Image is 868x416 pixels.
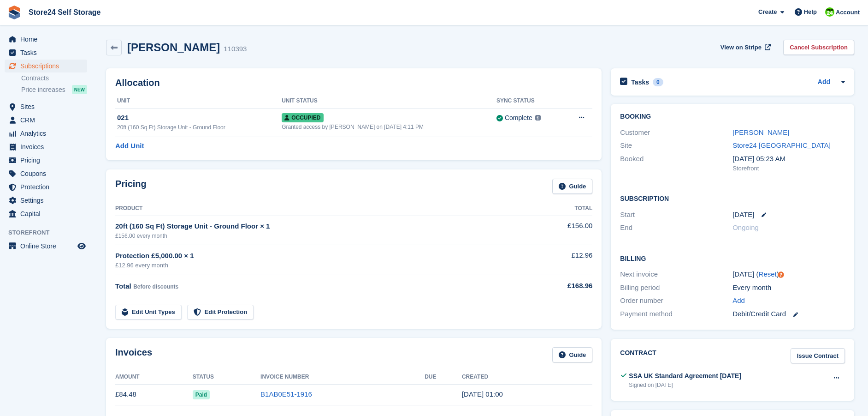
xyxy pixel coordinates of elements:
img: icon-info-grey-7440780725fd019a000dd9b08b2336e03edf1995a4989e88bcd33f0948082b44.svg [535,115,541,121]
div: 0 [653,78,663,86]
a: menu [5,46,87,59]
div: End [620,223,732,233]
span: Invoices [20,140,76,153]
div: Storefront [732,164,845,173]
a: menu [5,181,87,193]
div: [DATE] 05:23 AM [732,154,845,164]
time: 2025-09-30 00:00:08 UTC [462,390,503,398]
a: Issue Contract [791,348,845,363]
span: Create [758,7,777,17]
th: Unit [115,94,282,109]
a: menu [5,100,87,113]
th: Due [425,370,462,385]
span: Before discounts [133,283,178,290]
a: menu [5,167,87,180]
div: 20ft (160 Sq Ft) Storage Unit - Ground Floor × 1 [115,221,526,232]
div: Site [620,140,732,151]
a: menu [5,33,87,46]
a: menu [5,154,87,167]
div: Customer [620,127,732,138]
div: Granted access by [PERSON_NAME] on [DATE] 4:11 PM [282,123,496,131]
td: £156.00 [526,216,592,245]
a: Store24 Self Storage [25,5,105,20]
span: Paid [193,390,210,399]
div: £156.00 every month [115,232,526,240]
a: B1AB0E51-1916 [260,390,312,398]
div: Complete [505,113,532,123]
a: menu [5,60,87,72]
th: Unit Status [282,94,496,109]
div: Booked [620,154,732,173]
span: Analytics [20,127,76,140]
img: Robert Sears [825,7,834,17]
th: Created [462,370,592,385]
th: Amount [115,370,193,385]
th: Sync Status [496,94,563,109]
h2: Contract [620,348,656,363]
th: Product [115,201,526,216]
div: £168.96 [526,281,592,291]
div: Order number [620,295,732,306]
div: Every month [732,283,845,293]
span: Coupons [20,167,76,180]
a: Guide [552,347,593,362]
a: Preview store [76,241,87,252]
span: Subscriptions [20,60,76,72]
td: £12.96 [526,245,592,275]
h2: Invoices [115,347,152,362]
div: 021 [117,113,282,123]
span: Account [836,8,860,17]
h2: Booking [620,113,845,121]
span: Price increases [21,85,65,94]
a: Price increases NEW [21,84,87,95]
span: Protection [20,181,76,193]
a: menu [5,207,87,220]
span: Help [804,7,817,17]
a: menu [5,194,87,207]
div: £12.96 every month [115,261,526,270]
span: Pricing [20,154,76,167]
div: Start [620,210,732,220]
time: 2025-09-30 00:00:00 UTC [732,210,754,220]
div: Tooltip anchor [777,271,785,279]
a: Add [818,77,830,88]
a: Store24 [GEOGRAPHIC_DATA] [732,141,831,149]
a: Add [732,295,745,306]
h2: [PERSON_NAME] [127,41,220,54]
div: SSA UK Standard Agreement [DATE] [629,371,741,381]
span: Settings [20,194,76,207]
a: menu [5,240,87,253]
a: Contracts [21,74,87,83]
span: Tasks [20,46,76,59]
a: menu [5,140,87,153]
div: NEW [72,85,87,94]
div: 110393 [224,44,247,54]
div: Payment method [620,309,732,320]
span: Storefront [8,228,92,237]
div: [DATE] ( ) [732,269,845,280]
div: Protection £5,000.00 × 1 [115,251,526,261]
a: Edit Protection [187,305,254,320]
span: Ongoing [732,223,759,231]
div: Debit/Credit Card [732,309,845,320]
div: Next invoice [620,269,732,280]
td: £84.48 [115,384,193,405]
span: Occupied [282,113,323,122]
div: Signed on [DATE] [629,381,741,389]
th: Invoice Number [260,370,425,385]
div: 20ft (160 Sq Ft) Storage Unit - Ground Floor [117,123,282,132]
h2: Subscription [620,193,845,203]
h2: Billing [620,253,845,263]
span: Home [20,33,76,46]
a: [PERSON_NAME] [732,128,789,136]
a: menu [5,127,87,140]
h2: Pricing [115,179,147,194]
a: Reset [759,270,777,278]
img: stora-icon-8386f47178a22dfd0bd8f6a31ec36ba5ce8667c1dd55bd0f319d3a0aa187defe.svg [7,6,21,19]
a: Add Unit [115,141,144,151]
span: View on Stripe [720,43,762,52]
span: Capital [20,207,76,220]
span: CRM [20,114,76,127]
span: Total [115,282,131,290]
div: Billing period [620,283,732,293]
